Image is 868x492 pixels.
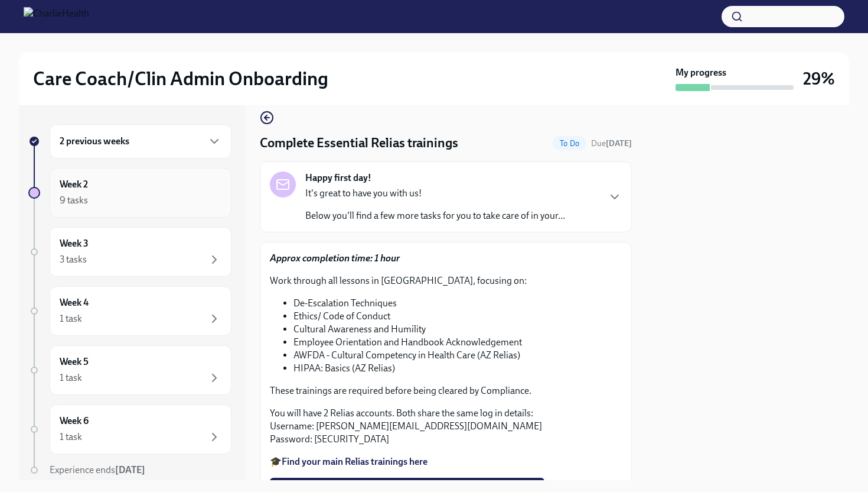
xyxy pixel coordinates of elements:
[803,68,835,89] h3: 29%
[591,138,632,148] span: Due
[293,336,622,349] li: Employee Orientation and Handbook Acknowledgement
[305,171,371,184] strong: Happy first day!
[270,455,622,468] p: 🎓
[115,464,145,475] strong: [DATE]
[33,67,328,90] h2: Care Coach/Clin Admin Onboarding
[24,7,89,26] img: CharlieHealth
[60,415,89,428] h6: Week 6
[60,430,82,444] div: 1 task
[676,66,726,79] strong: My progress
[28,168,231,218] a: Week 29 tasks
[270,253,400,264] strong: Approx completion time: 1 hour
[270,384,622,397] p: These trainings are required before being cleared by Compliance.
[270,274,622,287] p: Work through all lessons in [GEOGRAPHIC_DATA], focusing on:
[60,237,89,250] h6: Week 3
[293,362,622,375] li: HIPAA: Basics (AZ Relias)
[60,135,129,148] h6: 2 previous weeks
[60,296,89,309] h6: Week 4
[270,407,622,446] p: You will have 2 Relias accounts. Both share the same log in details: Username: [PERSON_NAME][EMAI...
[60,371,82,384] div: 1 task
[293,310,622,323] li: Ethics/ Code of Conduct
[28,345,231,395] a: Week 51 task
[282,456,428,467] a: Find your main Relias trainings here
[50,464,145,475] span: Experience ends
[60,355,89,368] h6: Week 5
[293,297,622,310] li: De-Escalation Techniques
[591,138,632,149] span: August 15th, 2025 10:00
[60,194,88,207] div: 9 tasks
[60,253,87,266] div: 3 tasks
[606,138,632,148] strong: [DATE]
[28,227,231,277] a: Week 33 tasks
[293,323,622,336] li: Cultural Awareness and Humility
[305,187,565,200] p: It's great to have you with us!
[553,139,586,148] span: To Do
[305,209,565,222] p: Below you'll find a few more tasks for you to take care of in your...
[60,178,88,191] h6: Week 2
[60,312,82,325] div: 1 task
[28,286,231,336] a: Week 41 task
[260,134,458,152] h4: Complete Essential Relias trainings
[28,404,231,454] a: Week 61 task
[293,349,622,362] li: AWFDA - Cultural Competency in Health Care (AZ Relias)
[50,124,231,158] div: 2 previous weeks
